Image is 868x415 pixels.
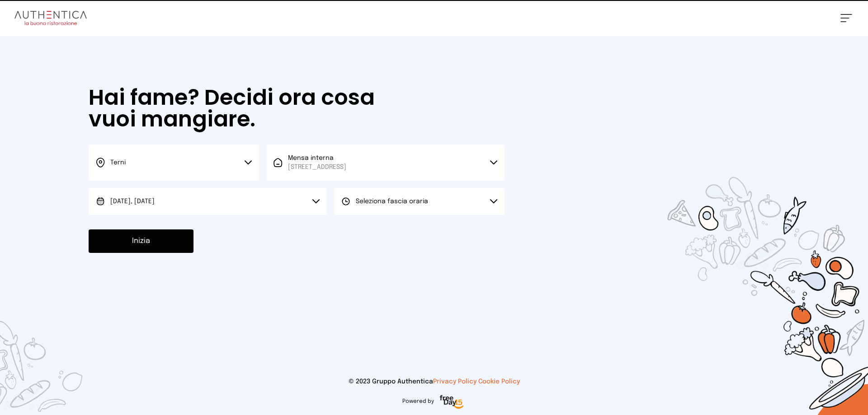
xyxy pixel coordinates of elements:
[89,145,259,181] button: Terni
[89,188,327,215] button: [DATE], [DATE]
[615,125,868,415] img: sticker-selezione-mensa.70a28f7.png
[402,398,434,405] span: Powered by
[356,198,428,205] span: Seleziona fascia oraria
[14,377,854,386] p: © 2023 Gruppo Authentica
[14,11,87,25] img: logo.8f33a47.png
[438,393,466,411] img: logo-freeday.3e08031.png
[288,163,346,172] span: [STREET_ADDRESS]
[89,87,401,130] h1: Hai fame? Decidi ora cosa vuoi mangiare.
[110,198,155,205] span: [DATE], [DATE]
[110,159,126,166] span: Terni
[288,154,346,172] span: Mensa interna
[266,145,505,181] button: Mensa interna[STREET_ADDRESS]
[89,229,193,253] button: Inizia
[433,378,476,385] a: Privacy Policy
[478,378,520,385] a: Cookie Policy
[334,188,505,215] button: Seleziona fascia oraria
